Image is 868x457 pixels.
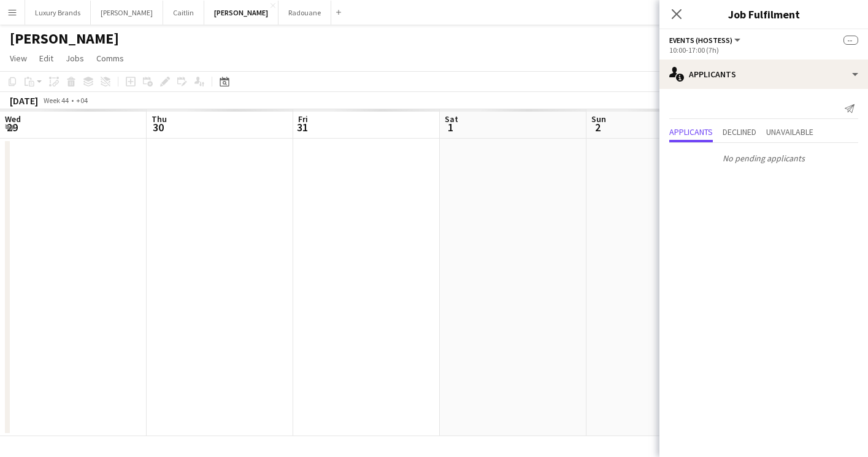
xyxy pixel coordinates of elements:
[669,45,858,55] div: 10:00-17:00 (7h)
[3,120,21,134] span: 29
[591,113,606,125] span: Sun
[76,96,88,105] div: +04
[204,1,278,25] button: [PERSON_NAME]
[659,148,868,169] p: No pending applicants
[10,53,27,64] span: View
[723,128,756,136] span: Declined
[10,29,119,48] h1: [PERSON_NAME]
[91,50,129,66] a: Comms
[5,50,32,66] a: View
[445,113,458,125] span: Sat
[590,120,606,134] span: 2
[296,120,308,134] span: 31
[766,128,813,136] span: Unavailable
[278,1,331,25] button: Radouane
[39,53,53,64] span: Edit
[843,36,858,45] span: --
[659,60,868,89] div: Applicants
[443,120,458,134] span: 1
[25,1,91,25] button: Luxury Brands
[669,36,732,45] span: Events (Hostess)
[152,113,167,125] span: Thu
[66,53,84,64] span: Jobs
[61,50,89,66] a: Jobs
[5,113,21,125] span: Wed
[91,1,163,25] button: [PERSON_NAME]
[669,36,742,45] button: Events (Hostess)
[150,120,167,134] span: 30
[40,96,71,105] span: Week 44
[659,6,868,22] h3: Job Fulfilment
[34,50,58,66] a: Edit
[10,94,38,107] div: [DATE]
[669,128,713,136] span: Applicants
[163,1,204,25] button: Caitlin
[96,53,124,64] span: Comms
[298,113,308,125] span: Fri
